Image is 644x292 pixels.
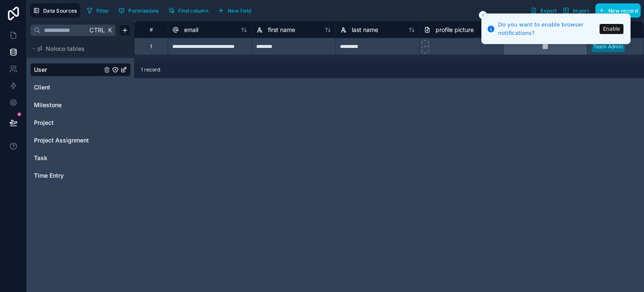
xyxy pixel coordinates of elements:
span: Project Assignment [34,136,89,145]
a: Project [34,118,102,127]
span: New field [228,8,252,14]
span: Permissions [128,8,158,14]
a: Time Entry [34,171,102,180]
button: Close toast [479,11,487,19]
span: first name [268,26,295,34]
span: Milestone [34,101,62,109]
button: New field [215,4,254,17]
div: Project [30,116,131,129]
button: Filter [83,4,112,17]
span: Ctrl [88,25,106,35]
a: Project Assignment [34,136,102,145]
span: Find column [178,8,208,14]
span: Time Entry [34,171,64,180]
span: email [184,26,198,34]
a: Permissions [115,4,165,17]
div: Do you want to enable browser notifications? [498,21,597,37]
button: Permissions [115,4,161,17]
span: Data Sources [43,8,77,14]
button: Export [527,3,560,18]
a: Client [34,83,102,92]
div: User [30,63,131,76]
div: Project Assignment [30,134,131,147]
span: K [107,27,113,33]
span: Project [34,118,54,127]
div: Client [30,81,131,94]
button: Enable [600,24,623,34]
span: Task [34,154,47,162]
a: Milestone [34,101,102,109]
div: Milestone [30,98,131,112]
div: Time Entry [30,169,131,182]
a: New record [592,3,641,18]
div: Team Admin [593,43,623,50]
span: Filter [96,8,109,14]
span: Client [34,83,50,92]
span: profile picture [436,26,474,34]
span: User [34,66,47,74]
div: 1 [150,43,152,50]
a: Task [34,154,102,162]
span: 1 record [141,66,160,73]
span: last name [352,26,378,34]
button: New record [595,3,641,18]
span: Noloco tables [46,45,85,53]
button: Import [560,3,592,18]
div: # [141,26,161,33]
button: Noloco tables [30,43,126,55]
a: User [34,66,102,74]
div: Task [30,151,131,165]
button: Find column [165,4,211,17]
button: Data Sources [30,3,80,18]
